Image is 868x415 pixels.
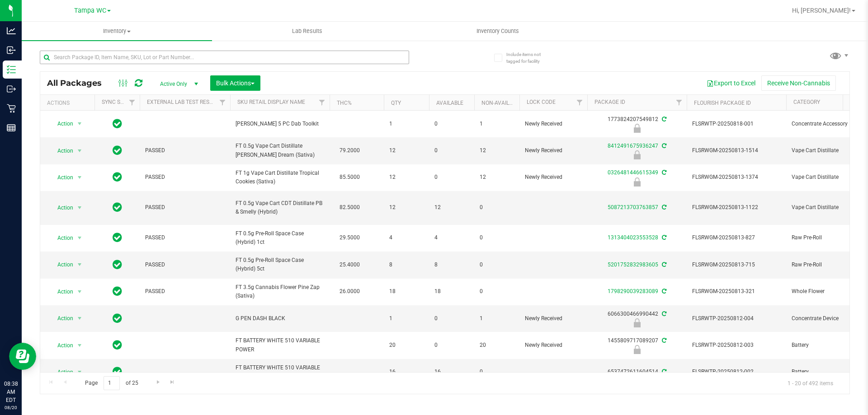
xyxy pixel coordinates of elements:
[74,201,85,214] span: select
[434,233,469,242] span: 4
[692,368,781,376] span: FLSRWTP-20250812-002
[337,100,352,106] a: THC%
[480,233,514,242] span: 0
[506,51,552,65] span: Include items not tagged for facility
[236,314,324,323] span: G PEN DASH BLACK
[236,283,324,300] span: FT 3.5g Cannabis Flower Pine Zap (Sativa)
[389,341,424,350] span: 20
[4,380,18,404] p: 08:38 AM EDT
[480,341,514,350] span: 20
[525,146,582,155] span: Newly Received
[49,171,74,184] span: Action
[335,258,364,271] span: 25.4000
[145,173,225,182] span: PASSED
[4,404,18,411] p: 08/20
[166,376,179,388] a: Go to the last page
[586,115,688,133] div: 1773824207549812
[22,27,212,35] span: Inventory
[586,124,688,133] div: Newly Received
[586,336,688,354] div: 1455809717089207
[464,27,531,35] span: Inventory Counts
[586,177,688,187] div: Newly Received
[113,171,122,183] span: In Sync
[145,203,225,212] span: PASSED
[586,345,688,354] div: Newly Received
[74,7,106,14] span: Tampa WC
[7,26,16,35] inline-svg: Analytics
[389,146,424,155] span: 12
[77,376,146,390] span: Page of 25
[436,100,463,106] a: Available
[792,120,860,128] span: Concentrate Accessory
[7,65,16,74] inline-svg: Inventory
[608,143,658,149] a: 8412491675936247
[692,120,781,128] span: FLSRWTP-20250818-001
[9,343,36,370] iframe: Resource center
[147,99,218,105] a: External Lab Test Result
[525,173,582,182] span: Newly Received
[594,99,625,105] a: Package ID
[608,234,658,241] a: 1313404023553528
[608,288,658,294] a: 1798290039283089
[692,146,781,155] span: FLSRWGM-20250813-1514
[113,201,122,214] span: In Sync
[236,364,324,381] span: FT BATTERY WHITE 510 VARIABLE POWER
[692,233,781,242] span: FLSRWGM-20250813-827
[74,366,85,378] span: select
[660,288,666,294] span: Sync from Compliance System
[236,169,324,186] span: FT 1g Vape Cart Distillate Tropical Cookies (Sativa)
[525,120,582,128] span: Newly Received
[113,285,122,298] span: In Sync
[389,173,424,182] span: 12
[102,99,137,105] a: Sync Status
[692,314,781,323] span: FLSRWTP-20250812-004
[104,376,120,390] input: 1
[113,365,122,378] span: In Sync
[236,336,324,354] span: FT BATTERY WHITE 510 VARIABLE POWER
[145,146,225,155] span: PASSED
[792,314,860,323] span: Concentrate Device
[7,123,16,132] inline-svg: Reports
[7,46,16,55] inline-svg: Inbound
[480,173,514,182] span: 12
[402,22,593,41] a: Inventory Counts
[74,285,85,298] span: select
[792,173,860,182] span: Vape Cart Distillate
[434,146,469,155] span: 0
[389,368,424,376] span: 16
[660,311,666,317] span: Sync from Compliance System
[761,75,836,91] button: Receive Non-Cannabis
[389,314,424,323] span: 1
[660,337,666,344] span: Sync from Compliance System
[74,339,85,352] span: select
[125,95,140,110] a: Filter
[480,287,514,296] span: 0
[660,116,666,122] span: Sync from Compliance System
[145,287,225,296] span: PASSED
[236,229,324,247] span: FT 0.5g Pre-Roll Space Case (Hybrid) 1ct
[701,75,761,91] button: Export to Excel
[151,376,165,388] a: Go to the next page
[672,95,687,110] a: Filter
[7,84,16,93] inline-svg: Outbound
[74,145,85,157] span: select
[434,314,469,323] span: 0
[525,341,582,350] span: Newly Received
[74,312,85,325] span: select
[49,366,74,378] span: Action
[210,75,260,91] button: Bulk Actions
[113,258,122,271] span: In Sync
[389,233,424,242] span: 4
[480,203,514,212] span: 0
[434,203,469,212] span: 12
[280,27,335,35] span: Lab Results
[692,261,781,269] span: FLSRWGM-20250813-715
[113,117,122,130] span: In Sync
[49,339,74,352] span: Action
[692,203,781,212] span: FLSRWGM-20250813-1122
[49,285,74,298] span: Action
[145,261,225,269] span: PASSED
[527,99,556,105] a: Lock Code
[692,341,781,350] span: FLSRWTP-20250812-003
[74,117,85,130] span: select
